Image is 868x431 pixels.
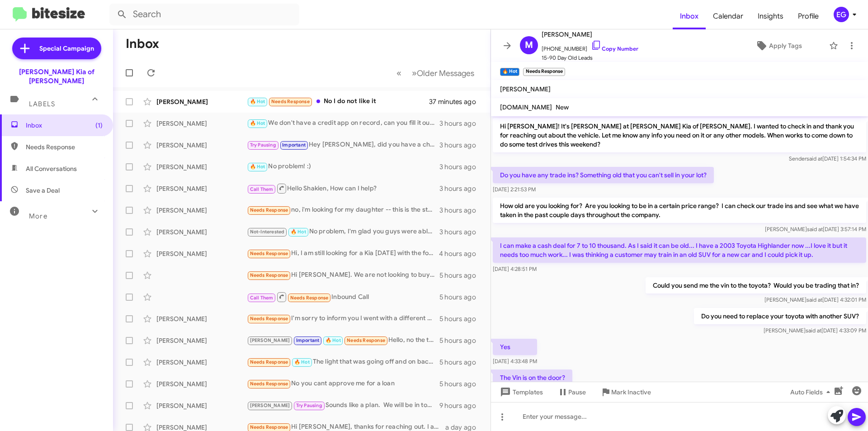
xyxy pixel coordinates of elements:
[500,103,552,111] span: [DOMAIN_NAME]
[429,97,483,106] div: 37 minutes ago
[732,38,825,54] button: Apply Tags
[807,296,822,303] span: said at
[406,64,480,82] button: Next
[156,119,247,128] div: [PERSON_NAME]
[156,227,247,237] div: [PERSON_NAME]
[556,103,569,111] span: New
[493,198,866,223] p: How old are you looking for? Are you looking to be in a certain price range? I can check our trad...
[493,339,537,355] p: Yes
[291,229,306,235] span: 🔥 Hot
[296,337,320,343] span: Important
[156,249,247,258] div: [PERSON_NAME]
[769,38,802,54] span: Apply Tags
[247,335,439,346] div: Hello, no the telluride S that might have been in our budget sold.
[783,384,841,400] button: Auto Fields
[156,141,247,150] div: [PERSON_NAME]
[26,142,103,152] span: Needs Response
[694,308,866,324] p: Do you need to replace your toyota with another SUV?
[294,359,310,365] span: 🔥 Hot
[247,205,439,215] div: no, i'm looking for my daughter -- this is the style she wants. I'll keep looking, thank you
[156,206,247,215] div: [PERSON_NAME]
[673,3,706,29] a: Inbox
[568,384,586,400] span: Pause
[646,277,866,294] p: Could you send me the vin to the toyota? Would you be trading that in?
[412,67,417,79] span: »
[12,38,101,59] a: Special Campaign
[156,314,247,323] div: [PERSON_NAME]
[247,118,439,128] div: We don't have a credit app on record, can you fill it out if i send you the link?
[247,248,439,259] div: Hi, I am still looking for a Kia [DATE] with the following config: SX-Prestige Hybrid Exterior: I...
[156,401,247,410] div: [PERSON_NAME]
[109,4,299,25] input: Search
[764,327,866,334] span: [PERSON_NAME] [DATE] 4:33:09 PM
[439,227,483,237] div: 3 hours ago
[26,164,77,173] span: All Conversations
[550,384,593,400] button: Pause
[764,296,866,303] span: [PERSON_NAME] [DATE] 4:32:01 PM
[807,226,823,232] span: said at
[439,293,483,302] div: 5 hours ago
[247,161,439,172] div: No problem! :)
[392,64,480,82] nav: Page navigation example
[439,379,483,388] div: 5 hours ago
[250,251,288,256] span: Needs Response
[250,403,290,408] span: [PERSON_NAME]
[498,384,543,400] span: Templates
[247,140,439,150] div: Hey [PERSON_NAME], did you have a chance to check out the link I sent you?
[250,424,288,430] span: Needs Response
[247,400,439,411] div: Sounds like a plan. We will be in touch.
[791,3,826,29] a: Profile
[250,337,290,343] span: [PERSON_NAME]
[439,401,483,410] div: 9 hours ago
[156,162,247,171] div: [PERSON_NAME]
[789,155,866,162] span: Sender [DATE] 1:54:34 PM
[439,141,483,150] div: 3 hours ago
[391,64,407,82] button: Previous
[750,3,791,29] a: Insights
[247,183,439,194] div: Hello Shakien, How can I help?
[156,379,247,388] div: [PERSON_NAME]
[250,120,265,126] span: 🔥 Hot
[439,184,483,193] div: 3 hours ago
[493,167,714,183] p: Do you have any trade ins? Something old that you can't sell in your lot?
[493,358,537,365] span: [DATE] 4:33:48 PM
[250,272,288,278] span: Needs Response
[290,295,329,301] span: Needs Response
[325,337,341,343] span: 🔥 Hot
[247,357,439,367] div: The light that was going off and on back to normal. If it happens again I'll call for another app...
[523,68,565,76] small: Needs Response
[250,142,276,148] span: Try Pausing
[439,271,483,280] div: 5 hours ago
[439,206,483,215] div: 3 hours ago
[706,3,750,29] a: Calendar
[493,369,572,386] p: The Vin is on the door?
[271,99,310,104] span: Needs Response
[250,207,288,213] span: Needs Response
[834,7,849,22] div: EG
[250,316,288,322] span: Needs Response
[439,358,483,367] div: 5 hours ago
[826,7,858,22] button: EG
[26,186,60,195] span: Save a Deal
[611,384,651,400] span: Mark Inactive
[806,327,821,334] span: said at
[296,403,322,408] span: Try Pausing
[500,85,551,93] span: [PERSON_NAME]
[29,212,47,220] span: More
[493,265,537,272] span: [DATE] 4:28:51 PM
[439,249,483,258] div: 4 hours ago
[250,164,265,170] span: 🔥 Hot
[282,142,306,148] span: Important
[439,119,483,128] div: 3 hours ago
[247,227,439,237] div: No problem, I'm glad you guys were able to connect, I'll put notes in my system about that. :) Ha...
[29,100,55,108] span: Labels
[439,336,483,345] div: 5 hours ago
[493,186,536,193] span: [DATE] 2:21:53 PM
[247,96,429,107] div: No I do not like it
[250,359,288,365] span: Needs Response
[542,53,638,62] span: 15-90 Day Old Leads
[396,67,401,79] span: «
[247,270,439,280] div: Hi [PERSON_NAME]. We are not looking to buy right now unless one of our older cars decides for us...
